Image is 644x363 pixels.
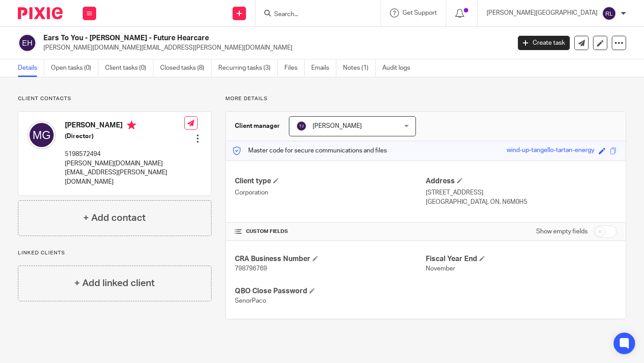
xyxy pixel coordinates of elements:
h4: [PERSON_NAME] [65,121,184,132]
a: Open tasks (0) [51,59,98,77]
i: Primary [127,121,136,130]
img: svg%3E [27,121,56,149]
input: Search [273,11,354,19]
p: [GEOGRAPHIC_DATA], ON, N6M0H5 [426,198,617,207]
p: Corporation [235,188,426,197]
a: Audit logs [382,59,417,77]
span: Get Support [402,10,437,16]
a: Emails [311,59,336,77]
img: svg%3E [296,121,307,131]
h4: Address [426,177,617,186]
span: November [426,266,455,272]
img: svg%3E [18,34,37,52]
a: Details [18,59,44,77]
a: Files [284,59,305,77]
p: More details [225,95,626,102]
span: [PERSON_NAME] [313,123,362,129]
a: Closed tasks (8) [160,59,212,77]
span: SenorPaco [235,298,266,304]
a: Create task [518,36,570,50]
h4: Fiscal Year End [426,254,617,264]
p: 5198572494 [65,150,184,159]
h4: + Add contact [83,211,146,225]
img: svg%3E [602,6,616,21]
h3: Client manager [235,122,280,131]
p: Master code for secure communications and files [233,146,387,155]
span: 798796769 [235,266,267,272]
a: Client tasks (0) [105,59,153,77]
h5: (Director) [65,132,184,141]
h2: Ears To You - [PERSON_NAME] - Future Hearcare [43,34,412,43]
p: [PERSON_NAME][GEOGRAPHIC_DATA] [487,8,597,17]
img: Pixie [18,7,63,19]
div: wind-up-tangello-tartan-energy [507,146,594,156]
a: Notes (1) [343,59,376,77]
p: [STREET_ADDRESS] [426,188,617,197]
p: [PERSON_NAME][DOMAIN_NAME][EMAIL_ADDRESS][PERSON_NAME][DOMAIN_NAME] [65,159,184,186]
a: Recurring tasks (3) [218,59,278,77]
p: [PERSON_NAME][DOMAIN_NAME][EMAIL_ADDRESS][PERSON_NAME][DOMAIN_NAME] [43,43,504,52]
p: Client contacts [18,95,212,102]
label: Show empty fields [536,227,588,236]
h4: CRA Business Number [235,254,426,264]
h4: QBO Close Password [235,287,426,296]
p: Linked clients [18,249,212,257]
h4: + Add linked client [74,276,155,290]
h4: CUSTOM FIELDS [235,228,426,235]
h4: Client type [235,177,426,186]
